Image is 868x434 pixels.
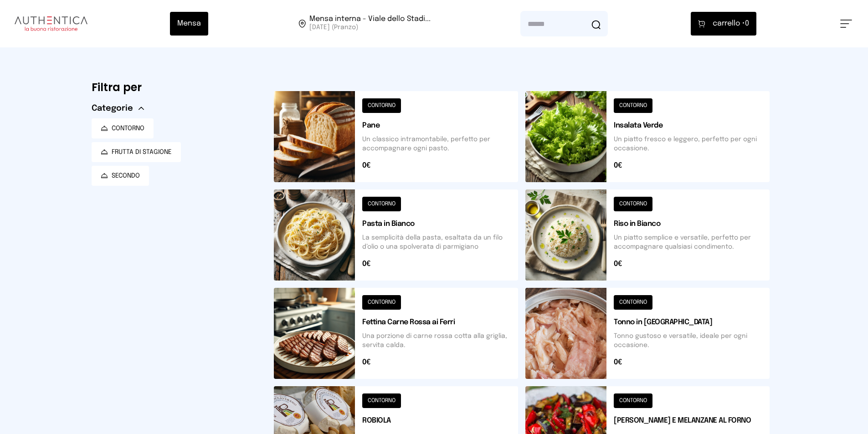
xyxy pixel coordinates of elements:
button: CONTORNO [92,118,154,138]
span: Categorie [92,102,133,115]
span: 0 [713,18,749,29]
span: carrello • [713,18,745,29]
button: Categorie [92,102,144,115]
button: SECONDO [92,166,149,186]
span: Viale dello Stadio, 77, 05100 Terni TR, Italia [309,15,431,32]
img: logo.8f33a47.png [15,16,87,31]
h6: Filtra per [92,80,259,95]
button: Mensa [170,12,208,36]
span: CONTORNO [112,124,144,133]
span: FRUTTA DI STAGIONE [112,148,172,157]
button: FRUTTA DI STAGIONE [92,142,181,162]
span: [DATE] (Pranzo) [309,23,431,32]
span: SECONDO [112,171,140,180]
button: carrello •0 [691,12,756,36]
